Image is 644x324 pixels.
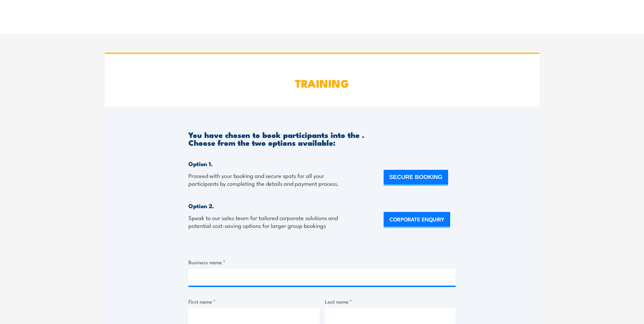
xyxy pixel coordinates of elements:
[188,160,343,167] h4: Option 1.
[325,298,456,305] label: Last name
[188,258,456,266] label: Business name
[384,212,450,228] a: CORPORATE ENQUIRY
[188,298,319,305] label: First name
[188,202,343,210] h4: Option 2.
[188,131,364,146] h3: You have chosen to book participants into the . Choose from the two options available:
[188,214,343,230] p: Speak to our sales team for tailored corporate solutions and potential cost-saving options for la...
[384,170,448,186] button: SECURE BOOKING
[295,74,349,91] strong: TRAINING
[188,172,343,187] p: Proceed with your booking and secure spots for all your participants by completing the details an...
